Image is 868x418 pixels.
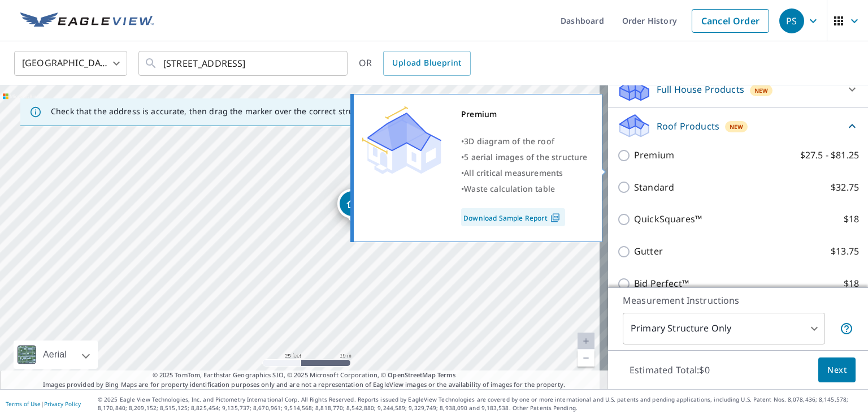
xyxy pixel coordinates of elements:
[620,357,719,382] p: Estimated Total: $0
[634,244,663,258] p: Gutter
[634,277,689,291] p: Bid Perfect™
[818,357,856,383] button: Next
[730,122,744,131] span: New
[800,148,859,162] p: $27.5 - $81.25
[359,51,471,76] div: OR
[844,277,859,291] p: $18
[464,183,555,194] span: Waste calculation table
[657,119,719,133] p: Roof Products
[464,136,554,146] span: 3D diagram of the roof
[617,76,859,103] div: Full House ProductsNew
[617,113,859,139] div: Roof ProductsNew
[437,370,456,379] a: Terms
[578,333,594,350] a: Current Level 20, Zoom In Disabled
[754,86,769,95] span: New
[388,370,435,379] a: OpenStreetMap
[623,294,853,307] p: Measurement Instructions
[337,189,367,224] div: Dropped pin, building 1, Residential property, 725 Parkview Ter Mount Pleasant, PA 15666
[153,370,456,380] span: © 2025 TomTom, Earthstar Geographics SIO, © 2025 Microsoft Corporation, ©
[634,180,674,195] p: Standard
[51,106,376,117] p: Check that the address is accurate, then drag the marker over the correct structure.
[392,56,461,70] span: Upload Blueprint
[6,400,81,407] p: |
[548,213,563,223] img: Pdf Icon
[692,9,769,33] a: Cancel Order
[383,51,470,76] a: Upload Blueprint
[840,322,853,335] span: Your report will include only the primary structure on the property. For example, a detached gara...
[40,341,70,369] div: Aerial
[461,165,588,181] div: •
[98,395,862,412] p: © 2025 Eagle View Technologies, Inc. and Pictometry International Corp. All Rights Reserved. Repo...
[634,148,674,162] p: Premium
[623,313,825,344] div: Primary Structure Only
[461,208,565,226] a: Download Sample Report
[163,48,324,79] input: Search by address or latitude-longitude
[657,83,744,96] p: Full House Products
[578,350,594,367] a: Current Level 20, Zoom Out
[844,212,859,226] p: $18
[44,400,81,408] a: Privacy Policy
[14,341,98,369] div: Aerial
[461,133,588,149] div: •
[461,149,588,165] div: •
[461,106,588,122] div: Premium
[831,180,859,195] p: $32.75
[14,48,127,79] div: [GEOGRAPHIC_DATA]
[6,400,41,408] a: Terms of Use
[831,244,859,258] p: $13.75
[20,12,154,29] img: EV Logo
[464,167,563,178] span: All critical measurements
[362,106,441,174] img: Premium
[461,181,588,197] div: •
[779,8,804,33] div: PS
[634,212,702,226] p: QuickSquares™
[827,363,847,377] span: Next
[464,152,587,162] span: 5 aerial images of the structure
